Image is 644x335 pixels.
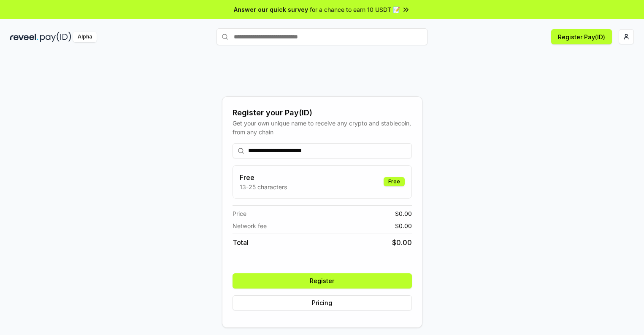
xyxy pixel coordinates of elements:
[310,5,400,14] span: for a chance to earn 10 USDT 📝
[233,295,412,310] button: Pricing
[233,221,267,230] span: Network fee
[392,237,412,248] span: $ 0.00
[233,209,246,218] span: Price
[233,119,412,136] div: Get your own unique name to receive any crypto and stablecoin, from any chain
[40,32,71,42] img: pay_id
[233,273,412,289] button: Register
[384,177,405,186] div: Free
[240,172,287,182] h3: Free
[233,107,412,119] div: Register your Pay(ID)
[395,221,412,230] span: $ 0.00
[240,182,287,191] p: 13-25 characters
[234,5,308,14] span: Answer our quick survey
[10,32,38,42] img: reveel_dark
[395,209,412,218] span: $ 0.00
[233,237,249,248] span: Total
[73,32,97,42] div: Alpha
[551,29,612,44] button: Register Pay(ID)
